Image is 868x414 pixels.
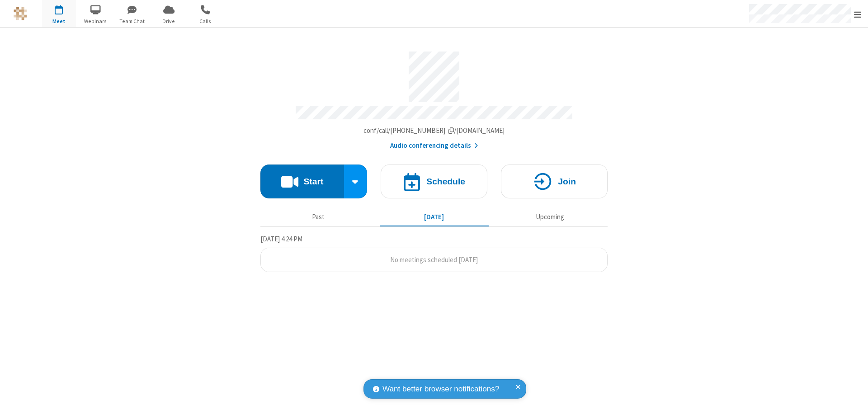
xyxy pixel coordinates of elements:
[189,17,222,25] span: Calls
[14,7,27,20] img: QA Selenium DO NOT DELETE OR CHANGE
[303,177,323,186] h4: Start
[152,17,186,25] span: Drive
[363,126,505,135] span: Copy my meeting room link
[264,208,373,226] button: Past
[380,208,489,226] button: [DATE]
[79,17,113,25] span: Webinars
[390,141,478,151] button: Audio conferencing details
[495,208,604,226] button: Upcoming
[363,126,505,136] button: Copy my meeting room linkCopy my meeting room link
[260,235,302,243] span: [DATE] 4:24 PM
[260,165,344,198] button: Start
[558,177,576,186] h4: Join
[845,390,861,408] iframe: Chat
[42,17,76,25] span: Meet
[501,165,608,198] button: Join
[260,45,608,151] section: Account details
[426,177,465,186] h4: Schedule
[381,165,487,198] button: Schedule
[382,383,499,395] span: Want better browser notifications?
[390,255,478,264] span: No meetings scheduled [DATE]
[115,17,149,25] span: Team Chat
[260,234,608,273] section: Today's Meetings
[344,165,368,198] div: Start conference options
